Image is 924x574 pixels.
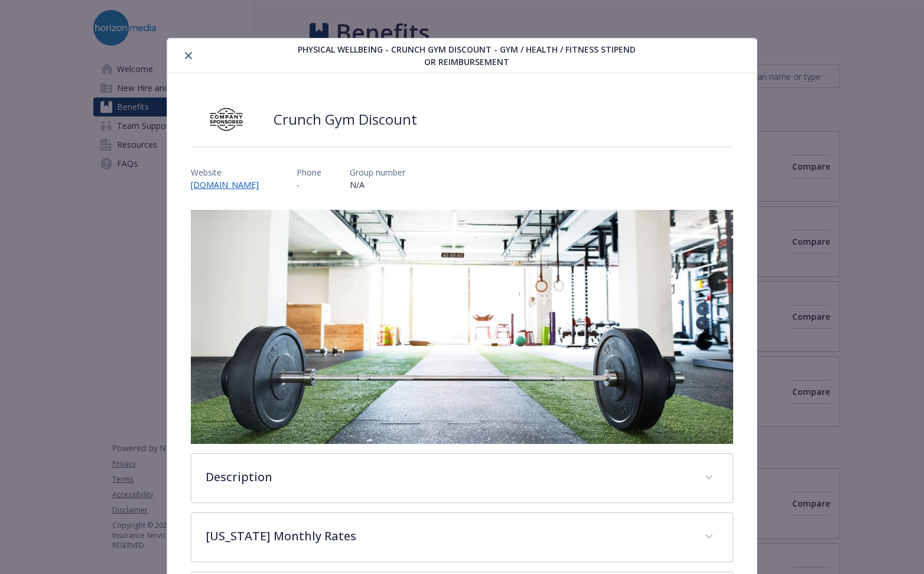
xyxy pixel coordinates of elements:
[297,166,321,179] p: Phone
[191,513,733,562] div: [US_STATE] Monthly Rates
[206,468,691,486] p: Description
[350,166,405,179] p: Group number
[181,48,196,63] button: close
[191,454,733,502] div: Description
[297,179,321,191] p: -
[191,210,734,444] img: banner
[191,102,262,137] img: Company Sponsored
[274,109,417,129] h2: Crunch Gym Discount
[350,179,405,191] p: N/A
[206,527,691,545] p: [US_STATE] Monthly Rates
[191,179,268,190] a: [DOMAIN_NAME]
[292,43,641,68] span: Physical Wellbeing - Crunch Gym Discount - Gym / Health / Fitness Stipend or reimbursement
[191,166,268,179] p: Website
